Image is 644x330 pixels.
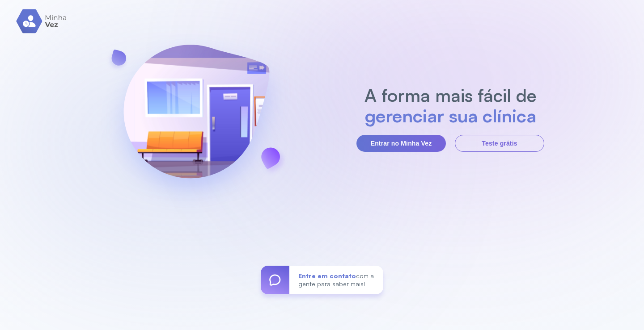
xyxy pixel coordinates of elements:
[360,105,541,126] h2: gerenciar sua clínica
[356,135,446,152] button: Entrar no Minha Vez
[100,21,293,215] img: banner-login.svg
[455,135,544,152] button: Teste grátis
[289,266,383,294] div: com a gente para saber mais!
[360,85,541,105] h2: A forma mais fácil de
[298,272,356,280] span: Entre em contato
[16,9,68,33] img: logo.svg
[261,266,383,294] a: Entre em contatocom a gente para saber mais!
